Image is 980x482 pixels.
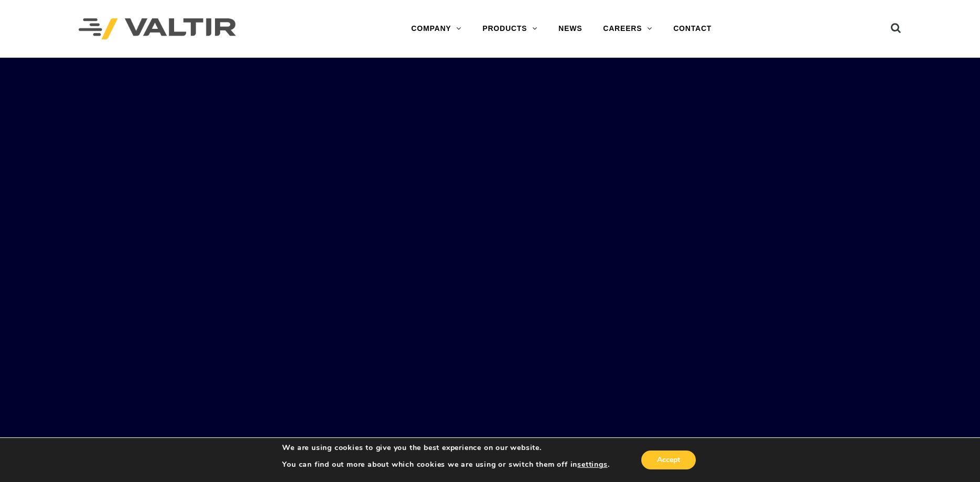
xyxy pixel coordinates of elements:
[401,18,472,39] a: COMPANY
[593,18,663,39] a: CAREERS
[577,460,607,469] button: settings
[472,18,548,39] a: PRODUCTS
[79,18,236,40] img: Valtir
[282,460,609,469] p: You can find out more about which cookies we are using or switch them off in .
[641,451,696,469] button: Accept
[282,443,609,453] p: We are using cookies to give you the best experience on our website.
[663,18,722,39] a: CONTACT
[548,18,593,39] a: NEWS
